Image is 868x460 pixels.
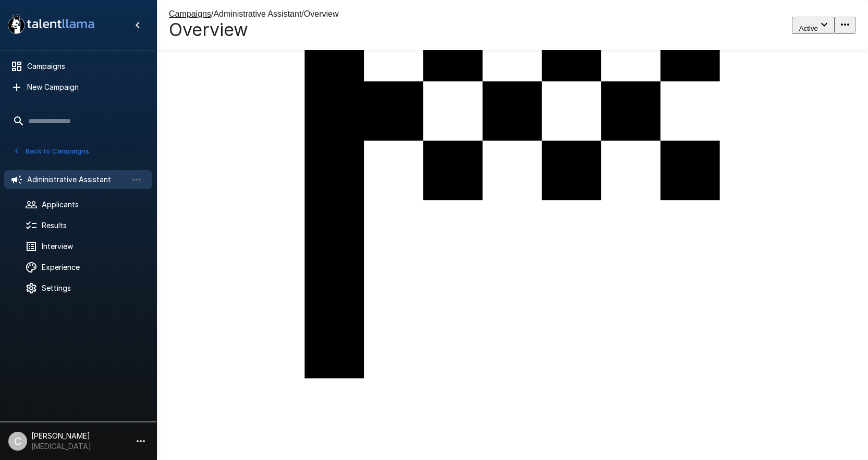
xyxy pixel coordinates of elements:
span: / [301,9,303,18]
span: Overview [304,9,339,18]
u: Campaigns [169,9,211,18]
span: / [211,9,213,18]
button: Active [792,17,835,34]
span: Administrative Assistant [213,9,301,18]
h4: Overview [169,19,338,41]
